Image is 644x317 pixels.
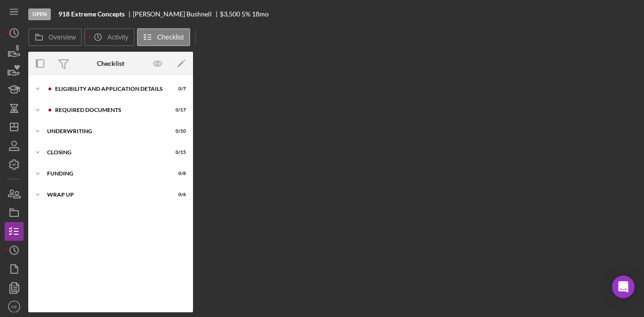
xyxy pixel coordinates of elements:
[169,150,186,155] div: 0 / 15
[47,171,162,176] div: Funding
[47,150,162,155] div: Closing
[97,60,124,67] div: Checklist
[169,192,186,198] div: 0 / 6
[5,297,24,316] button: PE
[252,10,269,18] div: 18 mo
[220,10,240,18] span: $3,500
[107,33,128,41] label: Activity
[28,8,51,20] div: Open
[137,28,190,46] button: Checklist
[58,10,125,18] b: 918 Extreme Concepts
[157,33,184,41] label: Checklist
[47,128,162,134] div: Underwriting
[55,86,162,92] div: Eligibility and Application Details
[612,276,635,298] div: Open Intercom Messenger
[169,86,186,92] div: 0 / 7
[11,304,17,309] text: PE
[169,171,186,176] div: 0 / 8
[48,33,76,41] label: Overview
[47,192,162,198] div: Wrap Up
[241,10,250,18] div: 5 %
[28,28,82,46] button: Overview
[169,128,186,134] div: 0 / 10
[55,107,162,113] div: Required Documents
[84,28,134,46] button: Activity
[133,10,220,18] div: [PERSON_NAME] Bushnell
[169,107,186,113] div: 0 / 17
